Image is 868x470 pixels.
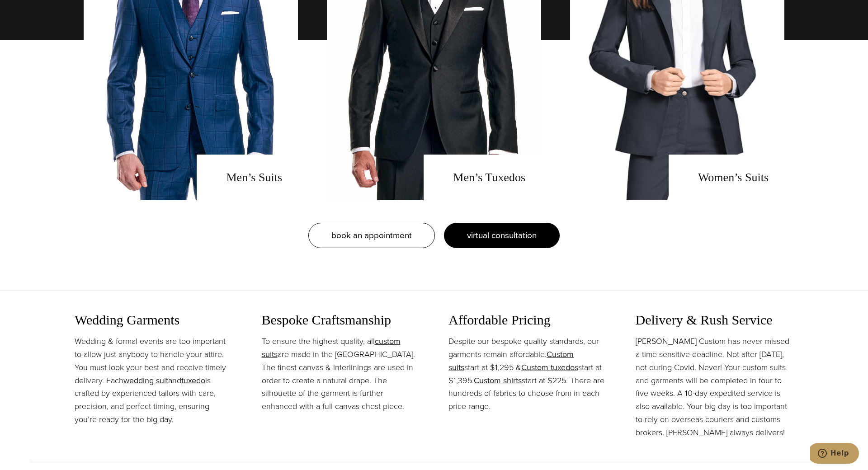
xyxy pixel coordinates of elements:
[123,375,168,386] a: wedding suit
[262,312,420,328] h3: Bespoke Craftsmanship
[181,375,205,386] a: tuxedo
[308,223,435,248] a: book an appointment
[448,312,607,328] h3: Affordable Pricing
[75,312,233,328] h3: Wedding Garments
[474,375,522,386] a: Custom shirts
[521,362,578,373] a: Custom tuxedos
[636,335,794,439] p: [PERSON_NAME] Custom has never missed a time sensitive deadline. Not after [DATE], not during Cov...
[444,223,560,248] a: virtual consultation
[331,229,412,242] span: book an appointment
[467,229,537,242] span: virtual consultation
[75,335,233,426] p: Wedding & formal events are too important to allow just anybody to handle your attire. You must l...
[636,312,794,328] h3: Delivery & Rush Service
[448,348,574,373] a: Custom suits
[810,443,859,465] iframe: Opens a widget where you can chat to one of our agents
[262,335,420,413] p: To ensure the highest quality, all are made in the [GEOGRAPHIC_DATA]. The finest canvas & interli...
[448,335,607,413] p: Despite our bespoke quality standards, our garments remain affordable. start at $1,295 & start at...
